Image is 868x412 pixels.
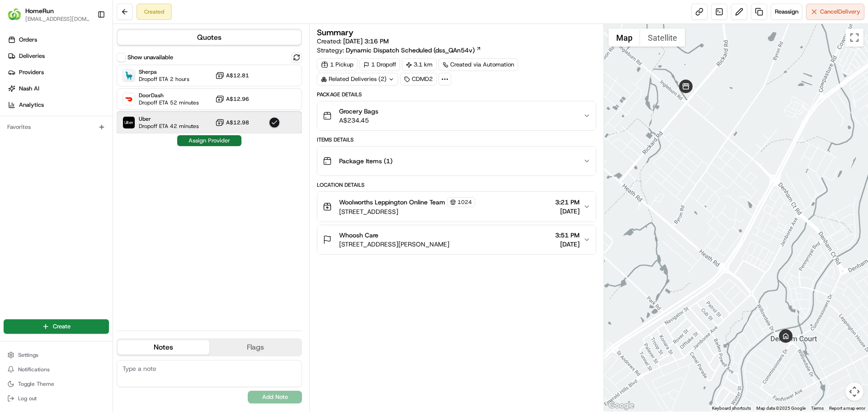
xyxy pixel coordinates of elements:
div: Package Details [317,91,596,98]
button: A$12.81 [215,71,249,80]
span: Whoosh Care [339,231,378,240]
span: Package Items ( 1 ) [339,156,392,166]
a: Powered byPylon [64,153,109,160]
span: Cancel Delivery [820,8,860,16]
div: Strategy: [317,46,481,55]
span: Deliveries [19,52,45,60]
span: Orders [19,36,37,44]
span: Providers [19,68,44,76]
a: Dynamic Dispatch Scheduled (dss_QAn54v) [346,46,481,55]
button: Create [4,319,109,334]
a: Analytics [4,98,113,112]
button: Package Items (1) [317,147,595,175]
span: [STREET_ADDRESS] [339,207,475,216]
button: Flags [209,340,301,355]
a: Created via Automation [439,58,518,71]
label: Show unavailable [127,53,173,62]
span: Created: [317,37,389,46]
span: [DATE] [555,240,580,249]
span: Notifications [18,366,50,373]
div: Location Details [317,181,596,189]
a: 💻API Documentation [73,128,149,144]
span: [EMAIL_ADDRESS][DOMAIN_NAME] [25,15,90,23]
div: We're available if you need us! [31,95,114,103]
span: [DATE] 3:16 PM [343,37,389,45]
span: 3:51 PM [555,231,580,240]
button: Notes [118,340,209,355]
span: 3:21 PM [555,198,580,207]
button: Quotes [118,30,301,45]
div: CDMD2 [400,73,437,85]
button: Woolworths Leppington Online Team1024[STREET_ADDRESS]3:21 PM[DATE] [317,192,595,222]
a: Open this area in Google Maps (opens a new window) [606,400,636,412]
span: A$234.45 [339,116,378,125]
div: 📗 [9,132,16,139]
p: Welcome 👋 [9,36,165,51]
button: Keyboard shortcuts [712,405,751,412]
span: Knowledge Base [18,131,69,140]
button: Settings [4,349,109,361]
img: HomeRun [7,7,22,22]
button: Log out [4,392,109,405]
span: Woolworths Leppington Online Team [339,198,445,207]
span: Analytics [19,101,44,109]
button: A$12.98 [215,118,249,127]
button: Show street map [609,28,640,47]
img: Google [606,400,636,412]
button: Grocery BagsA$234.45 [317,101,595,130]
span: A$12.81 [226,72,249,79]
span: Dropoff ETA 2 hours [139,76,189,83]
span: Grocery Bags [339,107,378,116]
a: Nash AI [4,81,113,96]
span: A$12.98 [226,119,249,126]
img: Nash [9,9,27,27]
span: HomeRun [25,6,54,15]
span: A$12.96 [226,95,249,103]
span: Nash AI [19,85,39,93]
div: 1 Pickup [317,58,358,71]
div: 3.1 km [402,58,437,71]
div: 💻 [76,132,84,139]
button: Start new chat [154,89,165,100]
button: Toggle fullscreen view [845,28,863,47]
button: Map camera controls [845,383,863,401]
button: CancelDelivery [806,4,864,20]
div: Start new chat [31,86,148,95]
button: Assign Provider [177,135,241,146]
button: A$12.96 [215,95,249,104]
a: 📗Knowledge Base [5,128,73,144]
span: Dropoff ETA 52 minutes [139,99,199,106]
a: Orders [4,33,113,47]
span: Dropoff ETA 42 minutes [139,123,199,130]
span: Reassign [775,8,798,16]
div: Items Details [317,136,596,143]
img: 1736555255976-a54dd68f-1ca7-489b-9aae-adbdc363a1c4 [9,86,25,103]
a: Providers [4,65,113,80]
a: Terms (opens in new tab) [811,406,824,411]
div: Favorites [4,120,109,134]
span: DoorDash [139,92,199,99]
input: Clear [24,58,149,68]
button: Whoosh Care[STREET_ADDRESS][PERSON_NAME]3:51 PM[DATE] [317,225,595,254]
img: Sherpa [123,70,135,81]
span: Dynamic Dispatch Scheduled (dss_QAn54v) [346,46,475,55]
span: Settings [18,351,38,359]
span: Map data ©2025 Google [756,406,806,411]
button: Notifications [4,363,109,376]
span: Sherpa [139,68,189,76]
img: DoorDash [123,93,135,105]
img: Uber [123,117,135,128]
span: Create [53,322,71,331]
span: Uber [139,115,199,123]
span: [DATE] [555,207,580,216]
span: [STREET_ADDRESS][PERSON_NAME] [339,240,449,249]
span: Log out [18,395,37,402]
button: Show satellite imagery [640,28,685,47]
a: Report a map error [829,406,865,411]
button: Toggle Theme [4,378,109,390]
button: HomeRunHomeRun[EMAIL_ADDRESS][DOMAIN_NAME] [4,4,94,25]
div: Related Deliveries (2) [317,73,398,85]
span: Pylon [90,153,109,160]
button: Reassign [771,4,802,20]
